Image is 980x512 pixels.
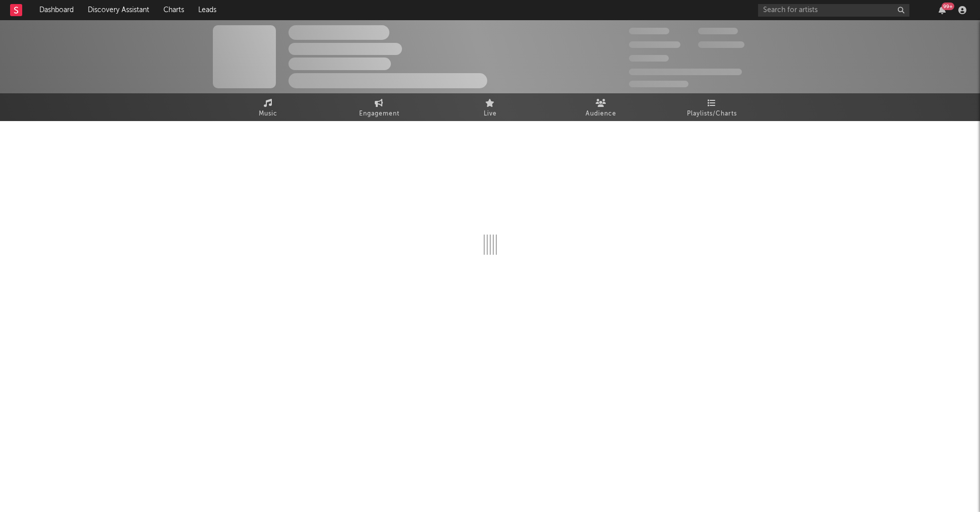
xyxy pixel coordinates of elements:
[259,108,277,120] span: Music
[657,93,768,121] a: Playlists/Charts
[698,28,738,34] span: 100,000
[213,93,324,121] a: Music
[359,108,399,120] span: Engagement
[324,93,435,121] a: Engagement
[758,4,909,17] input: Search for artists
[484,108,497,120] span: Live
[939,6,946,14] button: 99+
[942,3,954,10] div: 99 +
[629,55,669,62] span: 100,000
[687,108,737,120] span: Playlists/Charts
[435,93,546,121] a: Live
[698,41,744,48] span: 1,000,000
[629,69,742,75] span: 50,000,000 Monthly Listeners
[546,93,657,121] a: Audience
[586,108,616,120] span: Audience
[629,28,669,34] span: 300,000
[629,41,680,48] span: 50,000,000
[629,81,688,87] span: Jump Score: 85.0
